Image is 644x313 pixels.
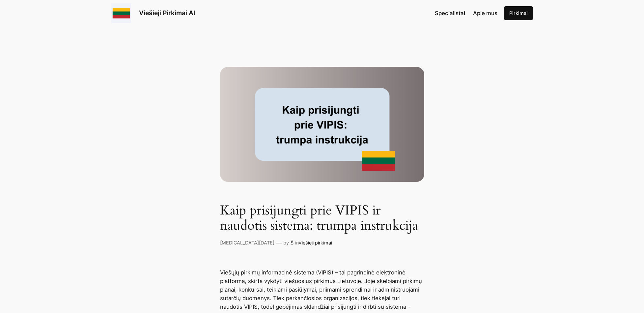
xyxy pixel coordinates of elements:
a: Viešieji pirkimai [298,240,332,245]
h1: Kaip prisijungti prie VIPIS ir naudotis sistema: trumpa instrukcija [220,203,424,233]
p: — [276,239,282,247]
a: Specialistai [435,9,465,17]
img: Viešieji pirkimai logo [111,3,131,23]
span: Specialistai [435,10,465,16]
span: in [295,240,298,245]
a: Viešieji Pirkimai AI [139,9,195,17]
a: Apie mus [473,9,497,17]
a: Pirkimai [504,6,533,20]
p: by [283,239,289,246]
span: Apie mus [473,10,497,16]
a: Š [291,240,294,245]
nav: Navigation [435,9,497,17]
a: [MEDICAL_DATA][DATE] [220,240,274,245]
